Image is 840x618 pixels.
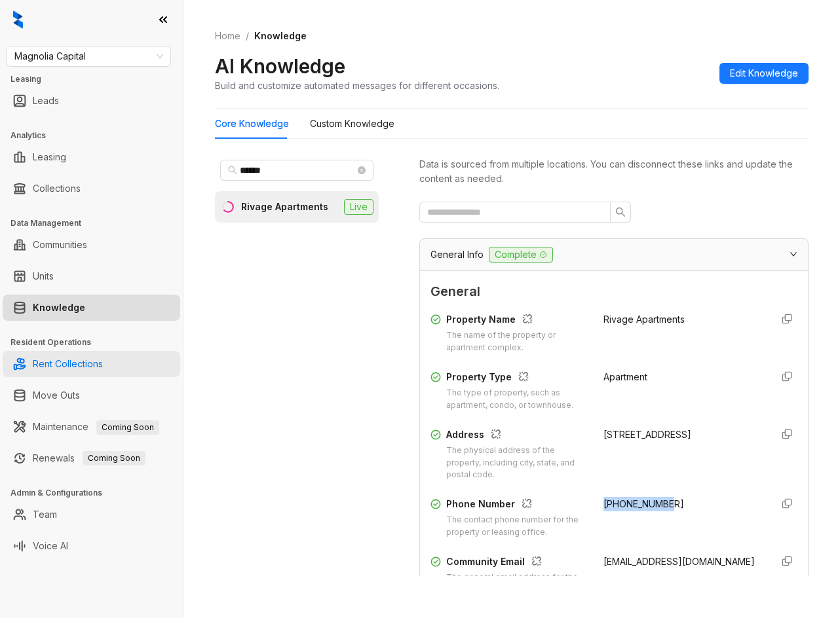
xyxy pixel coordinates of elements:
button: Edit Knowledge [719,63,809,84]
li: Units [3,263,180,289]
span: Edit Knowledge [730,66,798,81]
a: Move Outs [33,382,80,409]
span: Apartment [603,371,647,382]
span: Coming Soon [83,451,145,465]
span: close-circle [358,166,366,174]
li: Rent Collections [3,351,180,377]
li: Renewals [3,445,180,471]
div: Core Knowledge [215,117,289,131]
div: The general email address for the property or community inquiries. [446,572,588,596]
li: Leads [3,88,180,114]
li: Maintenance [3,414,180,440]
a: Rent Collections [33,351,103,377]
li: Voice AI [3,533,180,559]
div: Data is sourced from multiple locations. You can disconnect these links and update the content as... [419,157,809,186]
h3: Analytics [10,130,183,141]
span: Knowledge [254,30,307,41]
span: Coming Soon [96,420,159,435]
div: The contact phone number for the property or leasing office. [446,514,588,539]
li: Knowledge [3,295,180,321]
h3: Resident Operations [10,336,183,348]
a: RenewalsComing Soon [33,445,145,471]
span: search [228,166,237,175]
span: General [430,282,797,302]
div: Address [446,427,588,445]
h3: Leasing [10,73,183,85]
a: Leasing [33,144,66,170]
span: Magnolia Capital [14,46,163,66]
h2: AI Knowledge [215,54,345,79]
span: expanded [790,250,797,258]
div: Property Name [446,312,588,329]
li: Team [3,501,180,528]
div: Community Email [446,554,588,572]
a: Home [212,29,243,43]
a: Units [33,263,54,289]
li: Collections [3,175,180,202]
li: Communities [3,232,180,258]
img: logo [13,10,23,29]
div: Custom Knowledge [310,117,394,131]
h3: Data Management [10,217,183,229]
div: Build and customize automated messages for different occasions. [215,79,499,92]
span: Live [344,199,373,215]
span: search [615,207,626,217]
span: General Info [430,247,484,262]
div: The type of property, such as apartment, condo, or townhouse. [446,387,588,412]
a: Voice AI [33,533,68,559]
span: [EMAIL_ADDRESS][DOMAIN_NAME] [603,556,755,567]
div: The name of the property or apartment complex. [446,329,588,354]
li: / [246,29,249,43]
a: Knowledge [33,295,85,321]
span: Complete [489,247,553,263]
h3: Admin & Configurations [10,487,183,499]
div: [STREET_ADDRESS] [603,427,761,442]
div: Phone Number [446,497,588,514]
div: General InfoComplete [420,239,808,270]
a: Communities [33,232,87,258]
span: [PHONE_NUMBER] [603,498,684,509]
li: Move Outs [3,382,180,409]
div: Property Type [446,370,588,387]
li: Leasing [3,144,180,170]
a: Leads [33,88,59,114]
div: Rivage Apartments [241,200,328,214]
div: The physical address of the property, including city, state, and postal code. [446,445,588,482]
span: Rivage Apartments [603,314,685,325]
a: Team [33,501,57,528]
a: Collections [33,175,81,202]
